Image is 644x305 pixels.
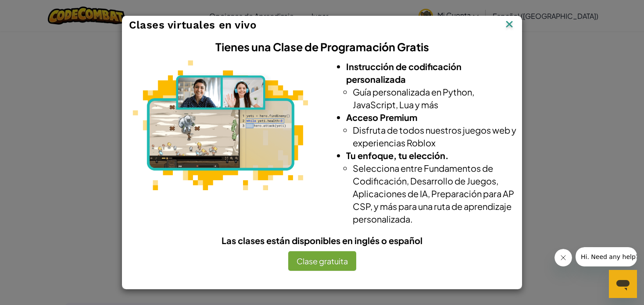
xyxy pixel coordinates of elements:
[118,34,526,60] div: Tienes una Clase de Programación Gratis
[132,60,308,190] img: teacher and student playing codecombat
[288,251,356,271] button: Clase gratuita
[122,234,522,247] div: Las clases están disponibles en inglés o español
[504,18,515,32] img: IconClose.svg
[346,111,519,124] li: Acceso Premium
[353,162,519,225] li: Selecciona entre Fundamentos de Codificación, Desarrollo de Juegos, Aplicaciones de IA, Preparaci...
[576,247,637,266] iframe: Mensaje de la compañía
[353,85,519,111] li: Guía personalizada en Python, JavaScript, Lua y más
[555,249,572,266] iframe: Cerrar mensaje
[129,19,256,31] span: Clases virtuales en vivo
[609,270,637,298] iframe: Botón para iniciar la ventana de mensajería
[346,149,519,162] li: Tu enfoque, tu elección.
[5,6,63,13] span: Hi. Need any help?
[353,124,519,149] li: Disfruta de todos nuestros juegos web y experiencias Roblox
[346,60,519,85] li: Instrucción de codificación personalizada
